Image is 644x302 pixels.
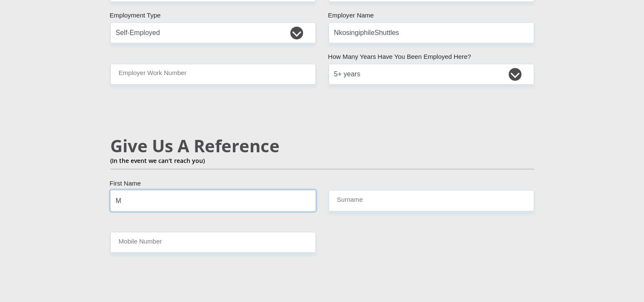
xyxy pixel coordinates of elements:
[110,156,534,165] p: (In the event we can't reach you)
[110,190,316,211] input: Name
[110,232,316,253] input: Mobile Number
[329,22,534,43] input: Employer's Name
[110,136,534,156] h2: Give Us A Reference
[110,64,316,84] input: Employer Work Number
[329,190,534,211] input: Surname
